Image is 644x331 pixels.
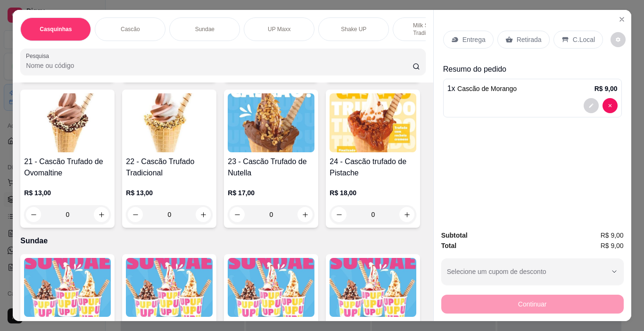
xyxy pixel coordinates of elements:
button: decrease-product-quantity [603,98,618,113]
button: increase-product-quantity [196,207,211,222]
img: product-image [24,93,111,152]
span: Cascão de Morango [457,85,517,92]
p: Retirada [517,35,542,44]
p: Resumo do pedido [443,64,622,75]
p: UP Maxx [268,25,290,33]
p: C.Local [573,35,595,44]
button: decrease-product-quantity [26,207,41,222]
p: 1 x [447,83,517,94]
p: Cascão [121,25,140,33]
h4: 23 - Cascão Trufado de Nutella [228,156,314,179]
button: decrease-product-quantity [611,32,626,47]
p: Entrega [462,35,486,44]
button: decrease-product-quantity [230,207,245,222]
p: R$ 18,00 [330,188,416,198]
img: product-image [126,258,213,317]
button: Selecione um cupom de desconto [441,258,624,285]
img: product-image [330,93,416,152]
p: R$ 17,00 [228,188,314,198]
button: increase-product-quantity [94,207,109,222]
p: R$ 9,00 [594,84,618,93]
button: decrease-product-quantity [128,207,143,222]
button: increase-product-quantity [297,207,313,222]
label: Pesquisa [26,52,52,60]
button: decrease-product-quantity [331,207,347,222]
p: Sundae [20,235,425,247]
strong: Subtotal [441,232,468,239]
img: product-image [330,258,416,317]
p: Milk Shakes Tradicionais [401,22,455,37]
h4: 22 - Cascão Trufado Tradicional [126,156,213,179]
button: increase-product-quantity [399,207,414,222]
input: Pesquisa [26,61,413,70]
p: R$ 13,00 [24,188,111,198]
img: product-image [126,93,213,152]
img: product-image [228,258,314,317]
p: Shake UP [341,25,366,33]
p: Sundae [195,25,215,33]
button: decrease-product-quantity [584,98,599,113]
strong: Total [441,242,456,249]
span: R$ 9,00 [601,230,624,240]
p: Casquinhas [40,25,72,33]
h4: 21 - Cascão Trufado de Ovomaltine [24,156,111,179]
span: R$ 9,00 [601,240,624,251]
button: Close [614,12,629,27]
p: R$ 13,00 [126,188,213,198]
img: product-image [24,258,111,317]
img: product-image [228,93,314,152]
h4: 24 - Cascão trufado de Pistache [330,156,416,179]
